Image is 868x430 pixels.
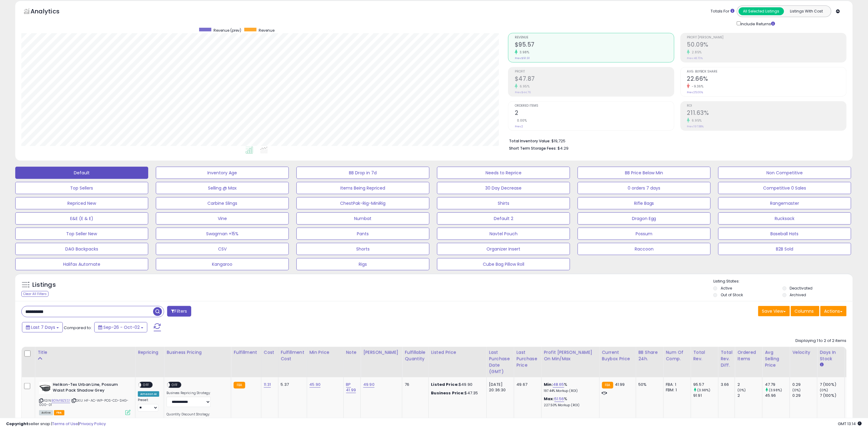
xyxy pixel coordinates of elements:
[758,306,790,316] button: Save View
[544,403,595,407] p: 227.50% Markup (ROI)
[718,228,851,240] button: Baseball Hats
[515,75,674,84] h2: $47.87
[363,349,400,356] div: [PERSON_NAME]
[666,349,688,362] div: Num of Comp.
[296,182,429,194] button: Items Being Repriced
[15,212,148,225] button: E&E (E & E)
[518,50,529,55] small: 3.98%
[515,56,530,60] small: Prev: $91.91
[156,167,289,179] button: Inventory Age
[431,382,482,387] div: $49.90
[53,382,127,395] b: Helikon-Tex Urban Line, Possum Waist Pack Shadow Grey
[437,228,570,240] button: Navtel Pouch
[544,396,595,407] div: %
[170,382,180,388] span: OFF
[721,349,733,368] div: Total Rev. Diff.
[554,396,564,402] a: 51.56
[602,349,633,362] div: Current Buybox Price
[437,182,570,194] button: 30 Day Decrease
[515,118,527,123] small: 0.00%
[698,388,711,393] small: (3.98%)
[578,228,711,240] button: Possum
[437,197,570,209] button: Shirts
[820,393,845,398] div: 7 (100%)
[38,349,133,356] div: Title
[405,349,426,362] div: Fulfillable Quantity
[718,167,851,179] button: Non Competitive
[687,75,846,84] h2: 22.66%
[666,382,686,387] div: FBA: 1
[138,391,159,397] div: Amazon AI
[541,347,599,377] th: The percentage added to the cost of goods (COGS) that forms the calculator for Min & Max prices.
[515,104,674,108] span: Ordered Items
[234,382,245,389] small: FBA
[718,212,851,225] button: Rucksack
[737,393,762,398] div: 2
[64,325,92,331] span: Compared to:
[515,91,531,94] small: Prev: $44.76
[32,281,56,289] h5: Listings
[784,7,829,15] button: Listings With Cost
[15,167,148,179] button: Default
[346,382,356,393] a: BP 41.99
[39,410,53,415] span: All listings currently available for purchase on Amazon
[721,382,730,387] div: 3.66
[737,349,760,362] div: Ordered Items
[732,20,783,27] div: Include Returns
[838,421,862,427] span: 2025-10-10 13:14 GMT
[405,382,424,387] div: 76
[792,388,801,393] small: (0%)
[639,382,659,387] div: 50%
[795,308,814,314] span: Columns
[737,382,762,387] div: 2
[721,286,732,291] label: Active
[820,306,847,316] button: Actions
[264,349,276,356] div: Cost
[259,28,274,33] span: Revenue
[515,36,674,39] span: Revenue
[6,421,106,427] div: seller snap | |
[820,349,842,362] div: Days In Stock
[138,398,159,412] div: Preset:
[687,104,846,108] span: ROI
[431,390,482,396] div: $47.35
[296,167,429,179] button: BB Drop in 7d
[156,197,289,209] button: Carbine Slings
[515,109,674,118] h2: 2
[737,388,746,393] small: (0%)
[281,382,302,387] div: 5.37
[687,109,846,118] h2: 211.63%
[489,382,509,393] div: [DATE] 20:36:30
[558,145,569,151] span: $4.29
[694,393,718,398] div: 91.91
[666,387,686,393] div: FBM: 1
[694,349,716,362] div: Total Rev.
[296,258,429,270] button: Rigs
[790,292,806,297] label: Archived
[39,382,131,414] div: ASIN:
[296,228,429,240] button: Pants
[687,125,704,128] small: Prev: 197.88%
[769,388,782,393] small: (3.98%)
[687,70,846,73] span: Avg. Buybox Share
[437,212,570,225] button: Default 2
[310,349,341,356] div: Min Price
[792,393,817,398] div: 0.29
[718,243,851,255] button: B2B Sold
[602,382,613,389] small: FBA
[31,324,55,330] span: Last 7 Days
[264,382,271,388] a: 11.31
[639,349,661,362] div: BB Share 24h.
[437,243,570,255] button: Organizer Insert
[515,41,674,49] h2: $95.57
[54,410,64,415] span: FBA
[578,197,711,209] button: Rifle Bags
[713,279,853,284] p: Listing States:
[791,306,820,316] button: Columns
[796,338,847,344] div: Displaying 1 to 2 of 2 items
[765,382,790,387] div: 47.79
[310,382,321,388] a: 45.90
[94,322,147,332] button: Sep-26 - Oct-02
[544,382,553,387] b: Min:
[213,28,241,33] span: Revenue (prev)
